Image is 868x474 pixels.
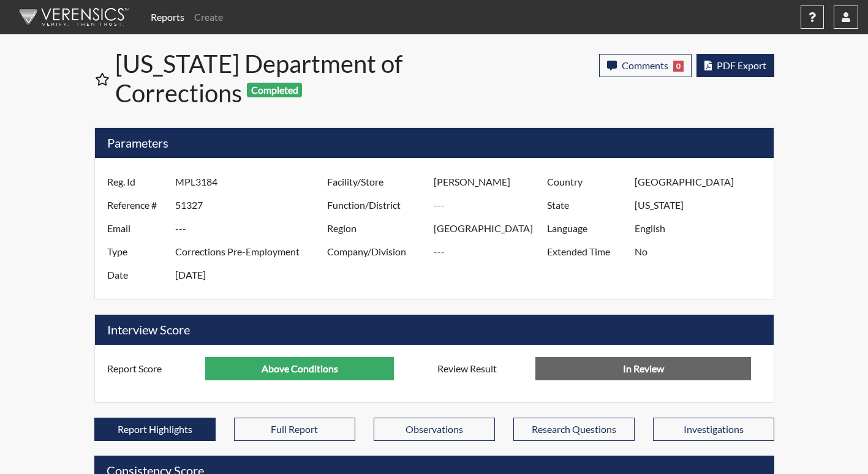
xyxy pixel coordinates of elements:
input: --- [205,357,394,380]
h1: [US_STATE] Department of Corrections [115,49,436,108]
h5: Interview Score [95,315,774,345]
span: Completed [247,83,302,97]
input: --- [434,170,550,194]
button: PDF Export [696,54,774,77]
input: --- [635,217,770,240]
input: --- [434,217,550,240]
label: Email [98,217,175,240]
a: Create [189,5,228,29]
label: State [538,194,635,217]
button: Investigations [653,418,774,441]
h5: Parameters [95,128,774,158]
a: Reports [146,5,189,29]
label: Country [538,170,635,194]
input: --- [175,217,330,240]
label: Extended Time [538,240,635,263]
label: Facility/Store [318,170,434,194]
input: --- [175,194,330,217]
label: Function/District [318,194,434,217]
input: --- [635,170,770,194]
span: 0 [673,61,684,72]
label: Reg. Id [98,170,175,194]
label: Region [318,217,434,240]
span: PDF Export [717,59,766,71]
label: Report Score [98,357,206,380]
label: Company/Division [318,240,434,263]
button: Observations [374,418,495,441]
input: No Decision [535,357,751,380]
input: --- [635,240,770,263]
input: --- [635,194,770,217]
label: Type [98,240,175,263]
input: --- [434,194,550,217]
label: Review Result [428,357,536,380]
input: --- [175,263,330,287]
label: Reference # [98,194,175,217]
label: Language [538,217,635,240]
button: Report Highlights [94,418,216,441]
button: Full Report [234,418,355,441]
button: Comments0 [599,54,692,77]
input: --- [175,240,330,263]
label: Date [98,263,175,287]
input: --- [175,170,330,194]
span: Comments [622,59,668,71]
button: Research Questions [513,418,635,441]
input: --- [434,240,550,263]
